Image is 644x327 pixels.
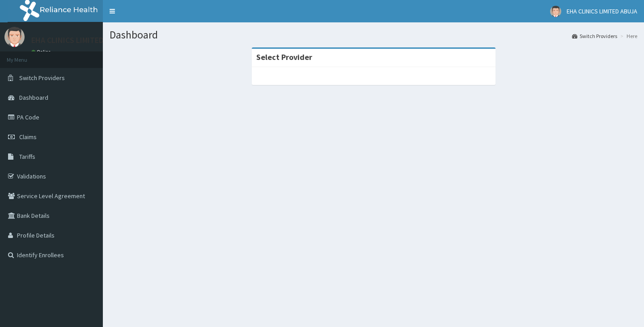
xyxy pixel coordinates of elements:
[19,93,48,102] span: Dashboard
[19,153,35,161] span: Tariffs
[31,49,53,55] a: Online
[4,27,25,47] img: User Image
[19,74,65,82] span: Switch Providers
[19,133,37,141] span: Claims
[618,32,637,40] li: Here
[256,52,312,62] strong: Select Provider
[550,6,561,17] img: User Image
[572,32,617,40] a: Switch Providers
[567,7,637,15] span: EHA CLINICS LIMITED ABUJA
[31,36,128,44] p: EHA CLINICS LIMITED ABUJA
[110,29,637,41] h1: Dashboard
